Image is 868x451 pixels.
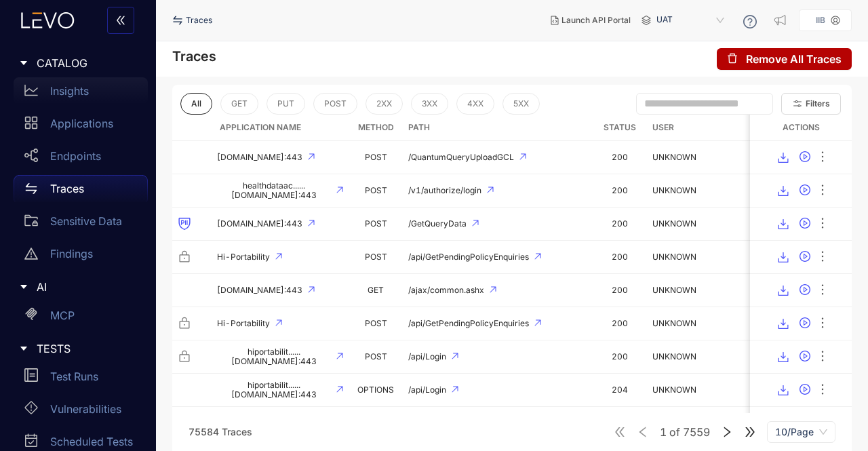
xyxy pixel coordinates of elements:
span: 10/Page [775,422,827,442]
button: 2XX [366,93,403,115]
p: Test Runs [50,370,98,383]
span: /GetQueryData [408,219,467,229]
span: /api/Login [408,385,446,395]
button: ellipsis [816,313,829,334]
span: POST [365,318,387,328]
span: ellipsis [816,183,829,199]
span: /api/Login [408,352,446,361]
span: hiportabilit......[DOMAIN_NAME]:443 [217,347,331,366]
span: POST [365,152,387,162]
span: play-circle [800,384,810,396]
button: play-circle [794,379,816,401]
span: [DOMAIN_NAME]:443 [217,286,302,295]
span: All [191,99,201,109]
span: double-right [744,426,756,438]
span: right [721,426,733,438]
h4: Traces [172,48,216,64]
th: Timestamp [749,115,810,141]
button: play-circle [794,246,816,268]
span: UNKNOWN [652,385,696,395]
td: 200 [593,174,647,208]
p: Findings [50,248,93,260]
span: GET [231,99,248,109]
th: User [647,115,749,141]
button: ellipsis [816,279,829,301]
span: [DOMAIN_NAME]:443 [217,153,302,162]
p: Scheduled Tests [50,435,133,448]
span: Traces [186,16,212,25]
span: /QuantumQueryUploadGCL [408,153,514,162]
button: play-circle [794,313,816,334]
span: UAT [656,9,727,31]
span: UNKNOWN [652,285,696,295]
button: 3XX [411,93,448,115]
a: Applications [14,110,148,142]
span: 2XX [376,99,392,109]
span: healthdataac......[DOMAIN_NAME]:443 [217,181,331,200]
button: ellipsis [816,213,829,235]
span: play-circle [800,218,810,230]
span: ellipsis [816,316,829,332]
span: /v1/authorize/login [408,186,481,195]
span: play-circle [800,151,810,163]
span: play-circle [800,284,810,296]
span: /ajax/common.ashx [408,286,484,295]
span: 1 [660,426,667,438]
a: Findings [14,240,148,273]
span: warning [24,247,38,260]
td: 200 [593,241,647,274]
span: AI [37,281,137,293]
span: 3XX [422,99,437,109]
span: /api/GetPendingPolicyEnquiries [408,319,529,328]
span: play-circle [800,184,810,197]
span: POST [365,351,387,361]
span: 75584 Traces [189,426,252,437]
th: Method [349,115,403,141]
span: ellipsis [816,383,829,398]
p: Traces [50,182,84,195]
span: play-circle [800,317,810,330]
button: double-left [107,7,134,34]
span: UNKNOWN [652,252,696,262]
button: ellipsis [816,246,829,268]
a: MCP [14,302,148,334]
button: ellipsis [816,180,829,201]
span: of [660,426,710,438]
span: Filters [806,99,830,109]
span: UNKNOWN [652,185,696,195]
span: POST [324,99,347,109]
th: Application Name [172,115,349,141]
button: POST [313,93,357,115]
p: Vulnerabilities [50,403,121,415]
td: 200 [593,274,647,307]
div: CATALOG [8,49,148,77]
td: 200 [593,208,647,241]
span: POST [365,185,387,195]
span: ellipsis [816,250,829,265]
span: UNKNOWN [652,351,696,361]
p: Endpoints [50,150,101,162]
span: hiportabilit......[DOMAIN_NAME]:443 [217,380,331,399]
td: 204 [593,374,647,407]
p: IIB [816,16,825,25]
td: 200 [593,141,647,174]
span: TESTS [37,342,137,355]
a: Endpoints [14,142,148,175]
button: 4XX [456,93,494,115]
button: deleteRemove All Traces [717,48,852,70]
span: GET [368,285,384,295]
p: MCP [50,309,75,321]
th: Path [403,115,593,141]
button: Launch API Portal [540,9,642,31]
span: Remove All Traces [746,53,842,65]
button: play-circle [794,180,816,201]
span: Launch API Portal [561,16,631,25]
span: double-left [115,15,126,27]
span: play-circle [800,251,810,263]
span: swap [24,182,38,195]
span: ellipsis [816,150,829,165]
span: PUT [277,99,294,109]
button: All [180,93,212,115]
span: play-circle [800,351,810,363]
span: ellipsis [816,283,829,298]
